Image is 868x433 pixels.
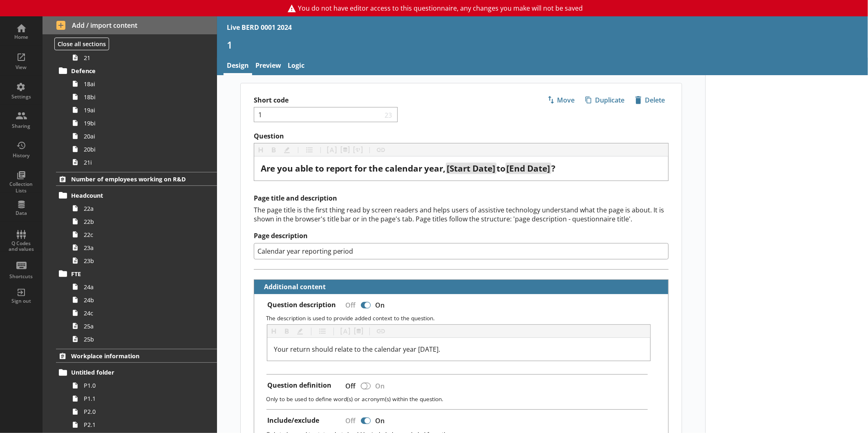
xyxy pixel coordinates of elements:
span: 22b [84,218,190,225]
div: Question [261,163,662,174]
span: 22a [84,205,190,212]
button: Delete [631,93,669,107]
button: Close all sections [54,38,109,50]
a: 18bi [69,90,217,103]
label: Short code [254,96,461,105]
span: 24a [84,283,190,291]
p: The description is used to provide added context to the question. [266,314,662,322]
a: P2.0 [69,405,217,418]
a: Preview [252,58,284,75]
a: Defence [56,64,217,77]
span: 18ai [84,80,190,88]
span: Workplace information [71,352,188,360]
label: Include/exclude [267,416,319,425]
a: 18ai [69,77,217,90]
span: FTE [71,270,188,278]
span: 24c [84,309,190,317]
li: Defence18ai18bi19ai19bi20ai20bi21i [60,64,217,169]
a: P2.1 [69,418,217,431]
a: 19bi [69,116,217,129]
span: P1.0 [84,382,190,389]
a: 24b [69,293,217,306]
label: Page description [254,232,669,240]
li: Headcount22a22b22c23a23b [60,189,217,267]
div: Home [7,34,36,40]
a: 22a [69,202,217,215]
span: 25b [84,335,190,343]
button: Additional content [257,280,327,294]
span: P1.1 [84,395,190,402]
span: 19bi [84,119,190,127]
h2: Page title and description [254,194,669,203]
span: 20bi [84,145,190,153]
a: Untitled folder [56,366,217,379]
span: 24b [84,296,190,304]
button: Add / import content [43,16,217,34]
a: 25b [69,333,217,346]
p: Only to be used to define word(s) or acronym(s) within the question. [266,395,662,403]
span: 19ai [84,106,190,114]
span: P2.1 [84,421,190,429]
li: FTE24a24b24c25a25b [60,267,217,346]
div: Sharing [7,123,36,129]
div: Q Codes and values [7,241,36,252]
span: Number of employees working on R&D [71,175,188,183]
a: Design [224,58,252,75]
div: Off [339,414,359,428]
div: Sign out [7,298,36,304]
span: ? [551,163,555,174]
span: Are you able to report for the calendar year, [261,163,446,174]
a: Logic [284,58,308,75]
a: P1.1 [69,392,217,405]
span: 23b [84,257,190,265]
a: 21i [69,156,217,169]
span: Move [544,94,578,107]
button: Duplicate [582,93,628,107]
span: 25a [84,322,190,330]
div: Off [339,379,359,393]
div: On [372,414,391,428]
span: 21i [84,158,190,166]
li: Number of employees working on R&DHeadcount22a22b22c23a23bFTE24a24b24c25a25b [43,172,217,346]
span: [Start Date] [447,163,495,174]
span: Headcount [71,192,188,199]
span: Duplicate [582,94,628,107]
span: Defence [71,67,188,75]
h1: 1 [227,38,858,51]
span: to [497,163,506,174]
div: Settings [7,94,36,100]
a: 25a [69,319,217,333]
div: History [7,152,36,159]
a: Workplace information [56,349,217,363]
a: 23a [69,241,217,254]
a: 20ai [69,129,217,143]
div: On [372,298,391,312]
div: Live BERD 0001 2024 [227,23,292,32]
span: 23 [383,111,394,118]
a: FTE [56,267,217,280]
div: Collection Lists [7,181,36,194]
span: 20ai [84,132,190,140]
label: Question [254,132,669,141]
a: 21 [69,51,217,64]
button: Move [544,93,578,107]
div: Off [339,298,359,312]
a: 20bi [69,143,217,156]
div: View [7,64,36,71]
a: Headcount [56,189,217,202]
a: 24c [69,306,217,319]
label: Question definition [267,381,331,390]
a: 19ai [69,103,217,116]
span: 22c [84,231,190,239]
a: P1.0 [69,379,217,392]
a: 22b [69,215,217,228]
div: The page title is the first thing read by screen readers and helps users of assistive technology ... [254,205,669,223]
div: Data [7,210,36,216]
span: 18bi [84,93,190,101]
a: Number of employees working on R&D [56,172,217,186]
span: Untitled folder [71,368,188,376]
span: P2.0 [84,408,190,415]
div: On [372,379,391,393]
div: Shortcuts [7,273,36,280]
span: Add / import content [56,21,204,30]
